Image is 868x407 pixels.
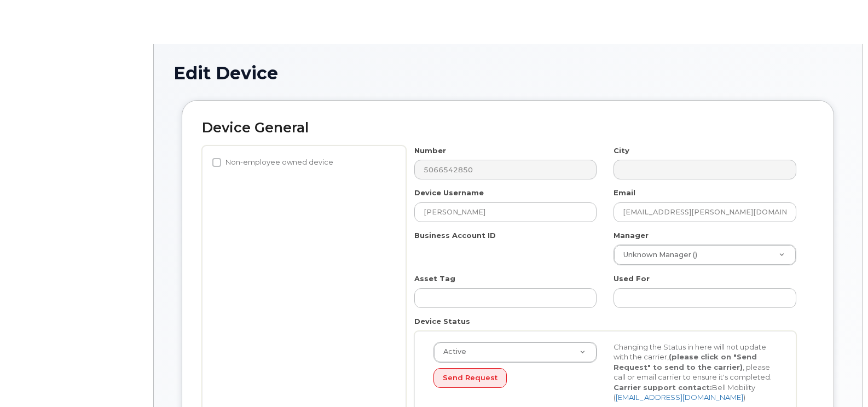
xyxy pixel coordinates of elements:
a: Unknown Manager () [614,245,796,265]
h2: Device General [202,120,814,136]
label: City [614,146,629,156]
label: Device Username [414,188,484,198]
span: Active [437,347,466,357]
label: Number [414,146,446,156]
label: Device Status [414,316,470,327]
label: Email [614,188,635,198]
button: Send Request [433,368,507,388]
label: Business Account ID [414,230,496,241]
label: Manager [614,230,649,241]
h1: Edit Device [173,63,842,83]
label: Non-employee owned device [212,156,333,169]
label: Asset Tag [414,274,455,284]
strong: Carrier support contact: [614,383,712,392]
a: [EMAIL_ADDRESS][DOMAIN_NAME] [616,393,743,402]
strong: (please click on "Send Request" to send to the carrier) [614,352,757,371]
input: Non-employee owned device [212,158,221,167]
span: Unknown Manager () [617,250,697,260]
a: Active [434,342,597,362]
div: Changing the Status in here will not update with the carrier, , please call or email carrier to e... [605,342,785,403]
label: Used For [614,274,650,284]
